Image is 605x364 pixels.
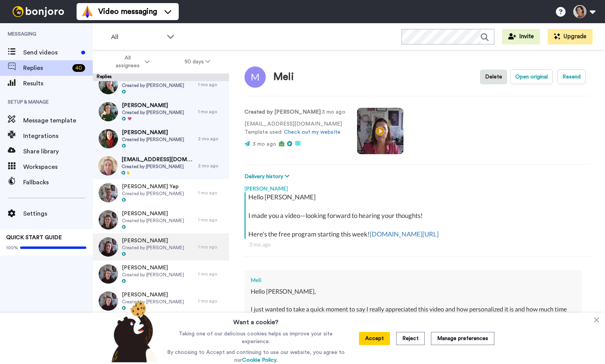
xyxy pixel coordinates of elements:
[99,264,118,284] img: e83eca77-9933-48ac-a183-c2ddbab80eae-thumb.jpg
[104,301,162,362] img: bear-with-cookie.png
[94,51,167,73] button: All assignees
[99,291,118,311] img: 431676d1-39da-4842-9fae-c0a0fceec942-thumb.jpg
[167,55,228,69] button: 90 days
[99,210,118,230] img: 82c8181a-894f-40fd-a384-8de7c60efdff-thumb.jpg
[273,71,294,83] div: Meli
[557,70,586,84] button: Resend
[480,70,507,84] button: Delete
[99,75,118,94] img: 0443f872-b2af-4099-a0e4-9173383805a6-thumb.jpg
[111,32,163,42] span: All
[510,70,553,84] button: Open original
[93,71,229,98] a: [PERSON_NAME]Created by [PERSON_NAME]1 mo ago
[248,192,588,239] div: Hello [PERSON_NAME] I made you a video—looking forward to hearing your thoughts! Here's the free ...
[23,147,93,156] span: Share library
[93,98,229,125] a: [PERSON_NAME]Created by [PERSON_NAME]1 mo ago
[72,64,85,72] div: 40
[93,233,229,260] a: [PERSON_NAME]Created by [PERSON_NAME]1 mo ago
[244,66,266,88] img: Image of Meli
[122,183,184,191] span: [PERSON_NAME] Yep
[198,244,225,250] div: 1 mo ago
[122,210,184,218] span: [PERSON_NAME]
[249,241,585,248] div: 3 mo ago
[502,29,540,44] button: Invite
[122,102,184,109] span: [PERSON_NAME]
[284,129,340,135] a: Check out my website
[122,264,184,272] span: [PERSON_NAME]
[198,190,225,196] div: 1 mo ago
[251,276,576,284] div: Meli
[93,73,229,81] div: Replies
[548,29,593,44] button: Upgrade
[122,291,184,299] span: [PERSON_NAME]
[121,163,194,170] span: Created by [PERSON_NAME]
[122,299,184,305] span: Created by [PERSON_NAME]
[165,330,347,345] p: Taking one of our delicious cookies helps us improve your site experience.
[359,332,390,345] button: Accept
[244,108,345,116] p: : 3 mo ago
[99,183,118,202] img: 57cb1afc-7902-4ac4-855c-1ee8daa87e91-thumb.jpg
[98,6,157,17] span: Video messaging
[244,181,590,192] div: [PERSON_NAME]
[370,230,439,238] a: [DOMAIN_NAME][URL]
[98,156,118,175] img: f5294ea3-91dd-4cf1-a988-a7f5c9271e6c-thumb.jpg
[165,349,347,364] p: By choosing to Accept and continuing to use our website, you agree to our .
[23,209,93,218] span: Settings
[9,6,67,17] img: bj-logo-header-white.svg
[93,206,229,233] a: [PERSON_NAME]Created by [PERSON_NAME]1 mo ago
[122,191,184,197] span: Created by [PERSON_NAME]
[99,237,118,257] img: 42440f3f-7ab8-4073-8316-698045901fe5-thumb.jpg
[23,162,93,172] span: Workspaces
[6,245,18,251] span: 100%
[23,131,93,141] span: Integrations
[244,109,321,115] strong: Created by [PERSON_NAME]
[93,287,229,315] a: [PERSON_NAME]Created by [PERSON_NAME]1 mo ago
[122,237,184,245] span: [PERSON_NAME]
[6,235,62,240] span: QUICK START GUIDE
[198,109,225,115] div: 1 mo ago
[198,82,225,88] div: 1 mo ago
[122,245,184,251] span: Created by [PERSON_NAME]
[93,125,229,152] a: [PERSON_NAME]Created by [PERSON_NAME]2 mo ago
[198,136,225,142] div: 2 mo ago
[244,172,292,181] button: Delivery history
[198,271,225,277] div: 1 mo ago
[93,179,229,206] a: [PERSON_NAME] YepCreated by [PERSON_NAME]1 mo ago
[81,5,94,18] img: vm-color.svg
[122,272,184,278] span: Created by [PERSON_NAME]
[23,48,78,57] span: Send videos
[198,163,225,169] div: 2 mo ago
[198,298,225,304] div: 1 mo ago
[198,217,225,223] div: 1 mo ago
[242,357,277,363] a: Cookie Policy
[253,141,276,147] span: 3 mo ago
[93,152,229,179] a: [EMAIL_ADDRESS][DOMAIN_NAME]Created by [PERSON_NAME]2 mo ago
[121,156,194,163] span: [EMAIL_ADDRESS][DOMAIN_NAME]
[99,129,118,148] img: 85f2c2e0-67be-44a7-92e8-fd1dcdcde122-thumb.jpg
[23,116,93,125] span: Message template
[244,120,345,136] p: [EMAIL_ADDRESS][DOMAIN_NAME] Template used:
[122,136,184,143] span: Created by [PERSON_NAME]
[122,82,184,88] span: Created by [PERSON_NAME]
[233,313,279,327] h3: Want a cookie?
[93,260,229,287] a: [PERSON_NAME]Created by [PERSON_NAME]1 mo ago
[122,129,184,136] span: [PERSON_NAME]
[23,63,69,73] span: Replies
[122,109,184,116] span: Created by [PERSON_NAME]
[431,332,494,345] button: Manage preferences
[112,54,143,70] span: All assignees
[122,218,184,224] span: Created by [PERSON_NAME]
[23,79,93,88] span: Results
[99,102,118,121] img: c2f703dc-5770-4557-b509-5c27cc7e8edb-thumb.jpg
[23,178,93,187] span: Fallbacks
[396,332,425,345] button: Reject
